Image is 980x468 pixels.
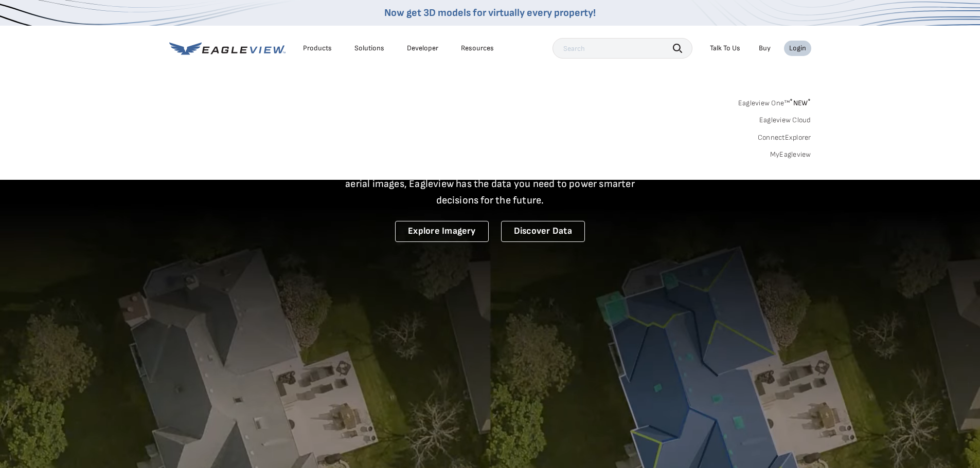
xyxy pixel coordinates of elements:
[789,44,806,53] div: Login
[395,221,489,242] a: Explore Imagery
[553,38,692,59] input: Search
[738,96,811,107] a: Eagleview One™*NEW*
[758,133,811,142] a: ConnectExplorer
[461,44,494,53] div: Resources
[407,44,438,53] a: Developer
[501,221,585,242] a: Discover Data
[770,150,811,159] a: MyEagleview
[333,159,648,209] p: A new era starts here. Built on more than 3.5 billion high-resolution aerial images, Eagleview ha...
[354,44,384,53] div: Solutions
[759,44,771,53] a: Buy
[710,44,740,53] div: Talk To Us
[790,99,811,107] span: NEW
[759,116,811,125] a: Eagleview Cloud
[384,7,596,19] a: Now get 3D models for virtually every property!
[303,44,332,53] div: Products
